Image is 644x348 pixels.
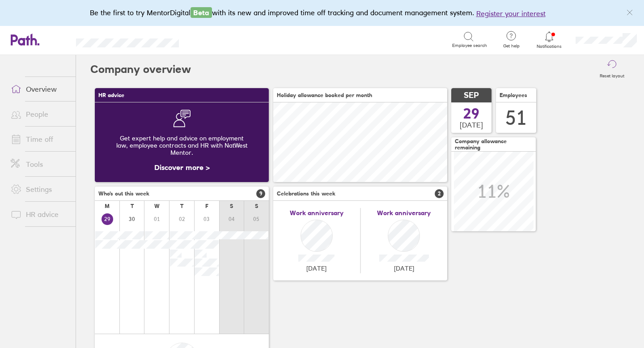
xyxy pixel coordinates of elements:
[476,8,546,19] button: Register your interest
[394,265,414,272] span: [DATE]
[435,189,444,198] span: 2
[497,43,526,49] span: Get help
[230,203,233,209] div: S
[4,155,76,173] a: Tools
[464,91,479,100] span: SEP
[277,191,335,197] span: Celebrations this week
[505,106,527,129] div: 51
[535,30,564,49] a: Notifications
[90,7,555,19] div: Be the first to try MentorDigital with its new and improved time off tracking and document manage...
[154,163,210,172] a: Discover more >
[290,209,343,216] span: Work anniversary
[4,205,76,223] a: HR advice
[4,105,76,123] a: People
[377,209,431,216] span: Work anniversary
[4,180,76,198] a: Settings
[255,203,258,209] div: S
[90,55,191,84] h2: Company overview
[306,265,326,272] span: [DATE]
[191,7,212,18] span: Beta
[131,203,134,209] div: T
[98,92,124,98] span: HR advice
[594,71,630,79] label: Reset layout
[460,121,483,129] span: [DATE]
[102,127,262,163] div: Get expert help and advice on employment law, employee contracts and HR with NatWest Mentor.
[105,203,110,209] div: M
[180,203,183,209] div: T
[463,106,479,121] span: 29
[4,80,76,98] a: Overview
[154,203,160,209] div: W
[4,130,76,148] a: Time off
[535,44,564,49] span: Notifications
[452,43,487,48] span: Employee search
[256,189,265,198] span: 9
[500,92,527,98] span: Employees
[205,203,208,209] div: F
[455,138,532,151] span: Company allowance remaining
[203,35,226,43] div: Search
[594,55,630,84] button: Reset layout
[98,191,149,197] span: Who's out this week
[277,92,372,98] span: Holiday allowance booked per month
